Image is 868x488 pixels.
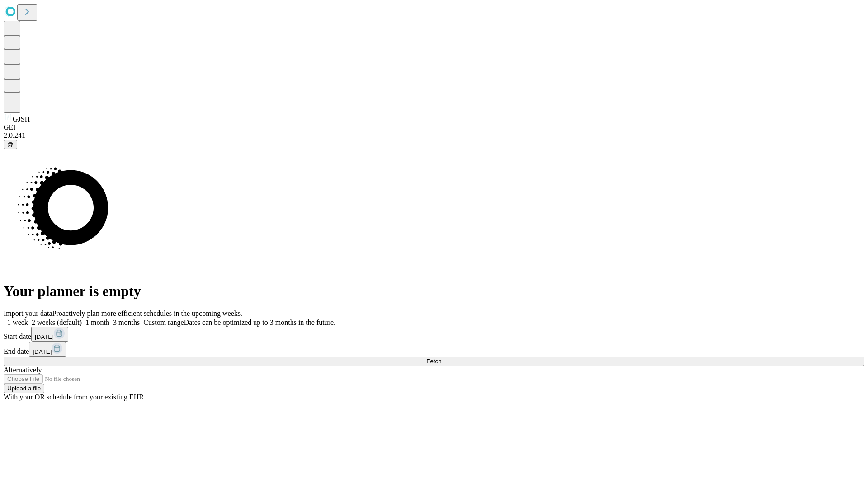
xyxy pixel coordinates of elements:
div: End date [4,342,864,357]
span: Alternatively [4,366,42,374]
div: 2.0.241 [4,131,864,140]
span: 1 week [7,319,28,326]
button: Upload a file [4,384,44,393]
div: GEI [4,123,864,131]
span: [DATE] [33,348,52,355]
span: [DATE] [35,333,54,340]
span: Proactively plan more efficient schedules in the upcoming weeks. [52,310,242,317]
span: With your OR schedule from your existing EHR [4,393,144,401]
button: @ [4,140,17,149]
span: GJSH [13,115,30,123]
span: Fetch [426,358,441,365]
span: Import your data [4,310,52,317]
button: [DATE] [31,327,68,342]
button: Fetch [4,357,864,366]
span: @ [7,141,14,148]
span: 1 month [85,319,109,326]
button: [DATE] [29,342,66,357]
span: Custom range [143,319,184,326]
span: 3 months [113,319,140,326]
span: 2 weeks (default) [32,319,82,326]
div: Start date [4,327,864,342]
h1: Your planner is empty [4,283,864,300]
span: Dates can be optimized up to 3 months in the future. [184,319,335,326]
